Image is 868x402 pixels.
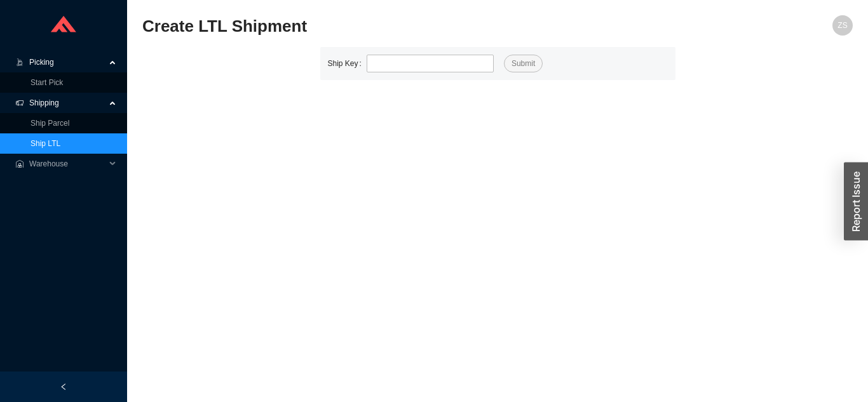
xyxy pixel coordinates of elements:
[504,55,543,72] button: Submit
[31,139,60,148] a: Ship LTL
[142,15,675,37] h2: Create LTL Shipment
[837,15,847,36] span: ZS
[328,55,367,72] label: Ship Key
[29,93,105,113] span: Shipping
[31,78,63,87] a: Start Pick
[29,52,105,72] span: Picking
[29,154,105,174] span: Warehouse
[60,383,67,391] span: left
[31,119,69,128] a: Ship Parcel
